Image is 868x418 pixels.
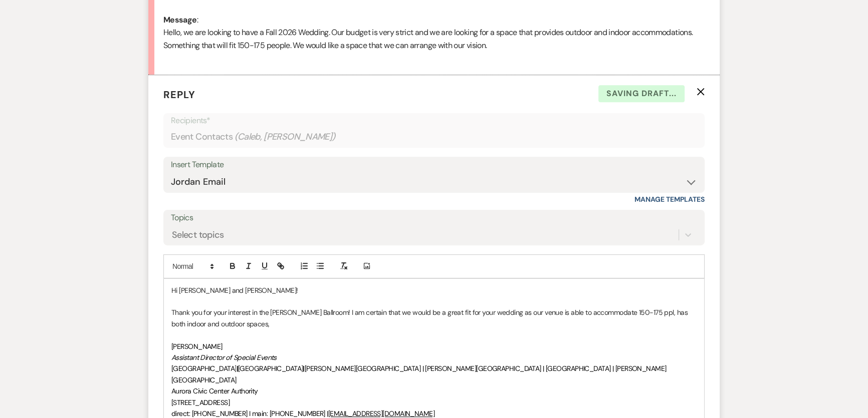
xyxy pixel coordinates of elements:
[171,364,236,373] span: [GEOGRAPHIC_DATA]
[171,353,277,362] em: Assistant Director of Special Events
[171,211,697,225] label: Topics
[238,364,303,373] span: [GEOGRAPHIC_DATA]
[171,307,697,329] p: Thank you for your interest in the [PERSON_NAME] Ballroom! I am certain that we would be a great ...
[303,364,304,373] strong: |
[236,364,238,373] strong: |
[163,15,197,25] b: Message
[171,285,697,296] p: Hi [PERSON_NAME] and [PERSON_NAME]!
[171,364,666,384] span: [PERSON_NAME][GEOGRAPHIC_DATA] | [PERSON_NAME][GEOGRAPHIC_DATA] | [GEOGRAPHIC_DATA] | [PERSON_NAM...
[171,127,697,147] div: Event Contacts
[171,386,258,395] span: Aurora Civic Center Authority
[171,342,223,351] span: [PERSON_NAME]
[171,114,697,127] p: Recipients*
[598,85,685,102] span: Saving draft...
[171,398,230,407] span: [STREET_ADDRESS]
[171,409,328,418] span: direct: [PHONE_NUMBER] I main: [PHONE_NUMBER] |
[634,195,705,204] a: Manage Templates
[172,228,224,241] div: Select topics
[171,158,697,172] div: Insert Template
[235,130,336,144] span: ( Caleb, [PERSON_NAME] )
[163,88,195,101] span: Reply
[328,409,435,418] a: [EMAIL_ADDRESS][DOMAIN_NAME]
